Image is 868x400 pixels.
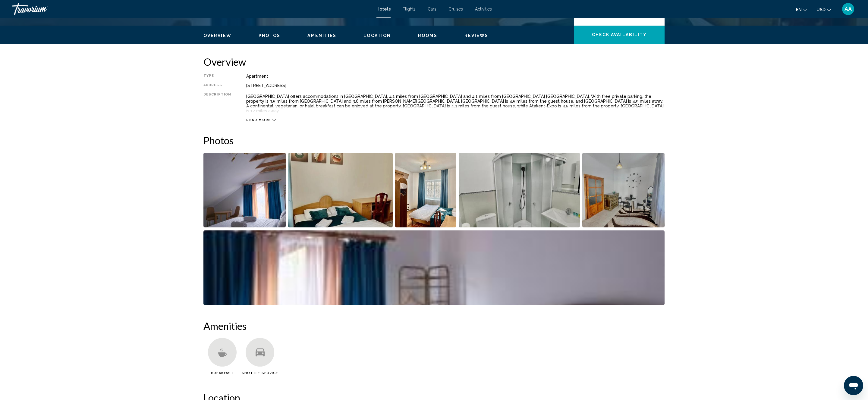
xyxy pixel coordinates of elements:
[796,7,802,12] span: en
[288,152,393,228] button: Open full-screen image slider
[246,118,271,122] span: Read more
[363,33,391,38] button: Location
[844,376,863,395] iframe: Кнопка запуска окна обмена сообщениями
[459,152,580,228] button: Open full-screen image slider
[246,94,665,113] p: [GEOGRAPHIC_DATA] offers accommodations in [GEOGRAPHIC_DATA], 4.1 miles from [GEOGRAPHIC_DATA] an...
[203,74,231,79] div: Type
[428,7,436,11] a: Cars
[418,33,437,38] button: Rooms
[203,83,231,88] div: Address
[464,33,489,38] span: Reviews
[448,7,463,11] a: Cruises
[363,33,391,38] span: Location
[574,26,665,44] button: Check Availability
[203,33,231,38] span: Overview
[203,230,665,305] button: Open full-screen image slider
[395,152,456,228] button: Open full-screen image slider
[816,7,826,12] span: USD
[246,118,276,122] button: Read more
[203,33,231,38] button: Overview
[211,371,234,375] span: Breakfast
[796,5,807,14] button: Change language
[582,152,665,228] button: Open full-screen image slider
[242,371,278,375] span: Shuttle Service
[246,83,665,88] div: [STREET_ADDRESS]
[12,3,370,15] a: Travorium
[464,33,489,38] button: Reviews
[259,33,281,38] button: Photos
[816,5,831,14] button: Change currency
[307,33,336,38] button: Amenities
[203,152,286,228] button: Open full-screen image slider
[592,33,647,37] span: Check Availability
[418,33,437,38] span: Rooms
[203,56,665,68] h2: Overview
[203,92,231,115] div: Description
[246,74,665,79] div: Apartment
[203,320,665,332] h2: Amenities
[259,33,281,38] span: Photos
[376,7,391,11] a: Hotels
[307,33,336,38] span: Amenities
[840,3,856,15] button: User Menu
[844,6,852,12] span: AA
[203,134,665,146] h2: Photos
[475,7,492,11] a: Activities
[403,7,416,11] a: Flights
